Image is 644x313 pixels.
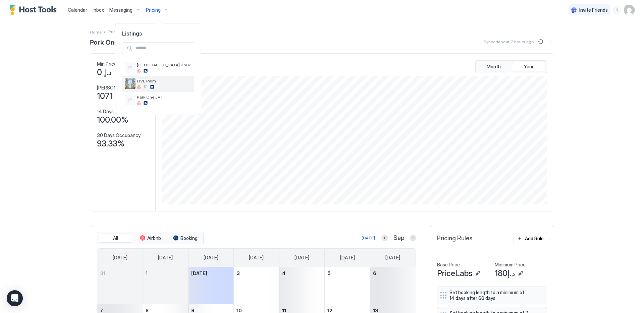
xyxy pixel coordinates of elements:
[7,290,23,306] div: Open Intercom Messenger
[137,62,192,67] span: [GEOGRAPHIC_DATA] 3603
[125,78,136,89] div: listing image
[137,78,192,83] span: FIVE Palm
[133,43,194,54] input: Input Field
[115,30,201,37] span: Listings
[137,95,192,100] span: Park One JVT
